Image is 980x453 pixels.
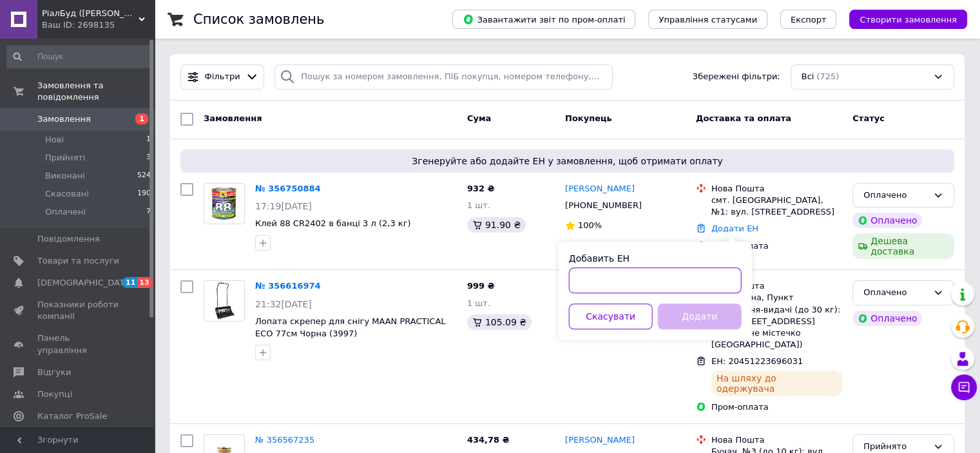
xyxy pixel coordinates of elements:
input: Пошук за номером замовлення, ПІБ покупця, номером телефону, Email, номером накладної [274,64,613,90]
span: (725) [816,72,839,81]
span: 17:19[DATE] [255,201,312,211]
div: Ваш ID: 2698135 [42,19,155,31]
span: Управління статусами [658,15,757,24]
div: Дешева доставка [852,233,954,259]
span: Оплачені [45,206,86,218]
div: Нова Пошта [711,434,842,446]
span: ЕН: 20451223696031 [711,356,803,366]
a: [PERSON_NAME] [565,183,635,195]
img: Фото товару [204,281,244,321]
button: Скасувати [569,304,653,329]
button: Завантажити звіт по пром-оплаті [452,10,635,29]
button: Експорт [780,10,837,29]
a: Створити замовлення [836,14,967,24]
span: 1 [135,113,148,124]
span: Виконані [45,170,85,182]
div: Пром-оплата [711,401,842,413]
a: [PERSON_NAME] [565,434,635,447]
span: Показники роботи компанії [37,299,119,322]
button: Чат з покупцем [951,374,977,400]
span: Замовлення [204,113,262,123]
a: № 356567235 [255,435,314,445]
span: Доставка та оплата [696,113,791,123]
span: Панель управління [37,333,119,356]
span: Всі [802,71,814,83]
span: [DEMOGRAPHIC_DATA] [37,277,133,289]
div: 105.09 ₴ [467,314,532,330]
span: Товари та послуги [37,255,119,267]
span: Завантажити звіт по пром-оплаті [463,14,625,25]
span: 1 шт. [467,200,490,210]
button: Створити замовлення [849,10,967,29]
span: Замовлення та повідомлення [37,80,155,103]
span: 11 [122,277,137,288]
span: Cума [467,113,491,123]
span: Прийняті [45,152,85,164]
span: Каталог ProSale [37,410,107,422]
span: Повідомлення [37,233,100,245]
span: Відгуки [37,367,71,378]
div: с. Осещина, Пункт приймання-видачі (до 30 кг): вул. [STREET_ADDRESS] (Котеджне містечко [GEOGRAPH... [711,292,842,351]
span: 13 [137,277,152,288]
button: Управління статусами [648,10,767,29]
span: 21:32[DATE] [255,299,312,309]
h1: Список замовлень [193,12,324,27]
span: Замовлення [37,113,91,125]
span: 7 [146,206,151,218]
div: На шляху до одержувача [711,371,842,396]
a: Додати ЕН [711,224,758,233]
div: Пром-оплата [711,240,842,252]
input: Пошук [6,45,152,68]
div: Оплачено [863,189,928,202]
span: 1 [146,134,151,146]
span: Фільтри [205,71,240,83]
div: смт. [GEOGRAPHIC_DATA], №1: вул. [STREET_ADDRESS] [711,195,842,218]
span: 3 [146,152,151,164]
span: 434,78 ₴ [467,435,510,445]
label: Добавить ЕН [569,253,629,264]
a: № 356750884 [255,184,321,193]
span: 932 ₴ [467,184,495,193]
span: 999 ₴ [467,281,495,291]
span: 190 [137,188,151,200]
span: 1 шт. [467,298,490,308]
span: Збережені фільтри: [693,71,780,83]
div: Нова Пошта [711,280,842,292]
span: 524 [137,170,151,182]
a: Фото товару [204,183,245,224]
div: 91.90 ₴ [467,217,526,233]
span: 100% [578,220,602,230]
div: Оплачено [852,311,922,326]
span: Статус [852,113,885,123]
a: Фото товару [204,280,245,322]
div: Оплачено [863,286,928,300]
span: Покупці [37,389,72,400]
img: Фото товару [204,184,244,224]
div: [PHONE_NUMBER] [562,197,644,214]
a: № 356616974 [255,281,321,291]
span: Створити замовлення [860,15,957,24]
span: Нові [45,134,64,146]
span: Скасовані [45,188,89,200]
span: Згенеруйте або додайте ЕН у замовлення, щоб отримати оплату [186,155,949,168]
div: Нова Пошта [711,183,842,195]
span: Покупець [565,113,612,123]
a: Лопата скрепер для снігу MAAN PRACTICAL ECO 77см Чорна (3997) [255,316,445,338]
span: Експорт [791,15,827,24]
div: Оплачено [852,213,922,228]
a: Клей 88 CR2402 в банці 3 л (2,3 кг) [255,218,410,228]
span: РіалБуд (ФОП Кавецький Ю.І.) [42,8,139,19]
